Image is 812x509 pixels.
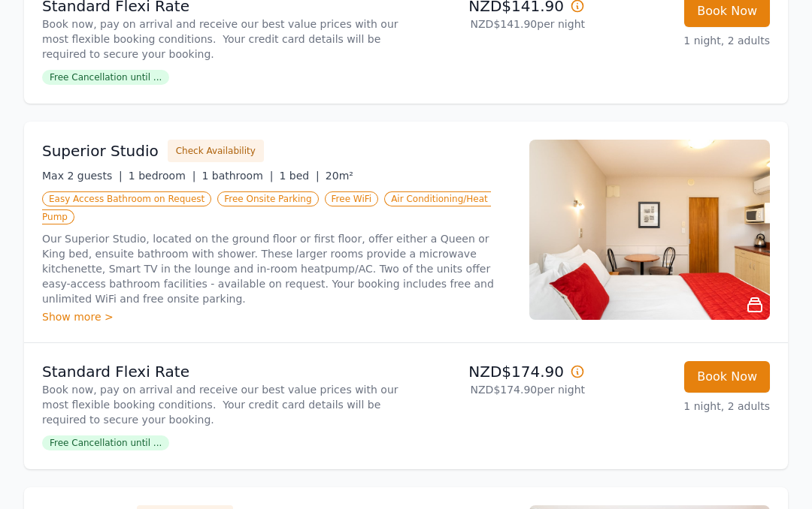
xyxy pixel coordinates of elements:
[201,170,273,182] span: 1 bathroom |
[168,140,264,163] button: Check Availability
[279,170,319,182] span: 1 bed |
[42,362,400,383] p: Standard Flexi Rate
[42,170,123,182] span: Max 2 guests |
[412,17,585,32] p: NZD$141.90 per night
[42,436,169,451] span: Free Cancellation until ...
[42,71,169,86] span: Free Cancellation until ...
[412,383,585,398] p: NZD$174.90 per night
[217,192,318,207] span: Free Onsite Parking
[412,362,585,383] p: NZD$174.90
[42,310,511,325] div: Show more >
[42,232,511,307] p: Our Superior Studio, located on the ground floor or first floor, offer either a Queen or King bed...
[326,170,353,182] span: 20m²
[325,192,379,207] span: Free WiFi
[129,170,196,182] span: 1 bedroom |
[597,399,770,414] p: 1 night, 2 adults
[42,141,159,162] h3: Superior Studio
[684,362,770,393] button: Book Now
[42,383,400,428] p: Book now, pay on arrival and receive our best value prices with our most flexible booking conditi...
[597,34,770,49] p: 1 night, 2 adults
[42,192,211,207] span: Easy Access Bathroom on Request
[42,17,400,62] p: Book now, pay on arrival and receive our best value prices with our most flexible booking conditi...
